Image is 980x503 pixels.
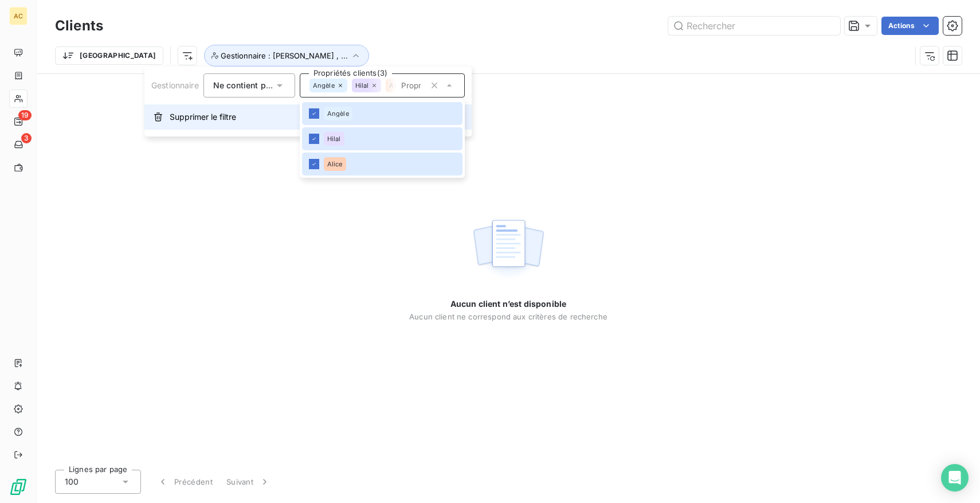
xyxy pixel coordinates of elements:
[9,478,28,496] img: Logo LeanPay
[327,161,343,167] span: Alice
[170,111,236,123] span: Supprimer le filtre
[65,476,79,488] span: 100
[313,82,335,89] span: Angèle
[151,80,199,90] span: Gestionnaire
[327,110,349,117] span: Angèle
[9,7,28,25] div: AC
[327,135,341,142] span: Hilal
[668,17,840,35] input: Rechercher
[144,104,472,130] button: Supprimer le filtre
[472,213,545,284] img: empty state
[389,82,405,89] span: Alice
[150,470,219,494] button: Précédent
[204,45,369,67] button: Gestionnaire : [PERSON_NAME] , ...
[21,133,32,143] span: 3
[450,298,566,310] span: Aucun client n’est disponible
[221,51,348,60] span: Gestionnaire : [PERSON_NAME] , ...
[941,464,969,492] div: Open Intercom Messenger
[18,110,32,120] span: 19
[397,80,425,91] input: Propriétés clients
[213,80,275,90] span: Ne contient pas
[409,312,607,321] span: Aucun client ne correspond aux critères de recherche
[219,470,277,494] button: Suivant
[355,82,369,89] span: Hilal
[881,17,939,35] button: Actions
[55,46,163,65] button: [GEOGRAPHIC_DATA]
[55,15,103,36] h3: Clients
